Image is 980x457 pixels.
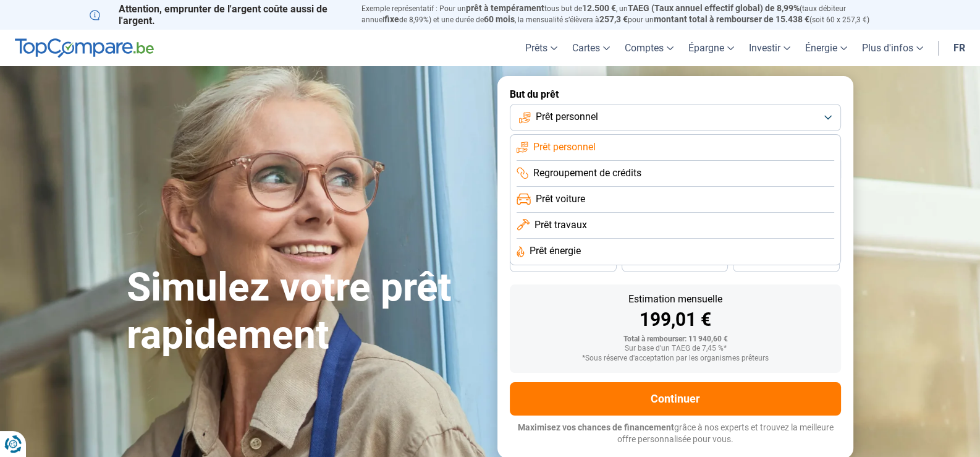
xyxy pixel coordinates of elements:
[530,244,581,258] span: Prêt énergie
[536,192,585,206] span: Prêt voiture
[518,30,565,66] a: Prêts
[798,30,855,66] a: Énergie
[90,3,347,27] p: Attention, emprunter de l'argent coûte aussi de l'argent.
[681,30,741,66] a: Épargne
[599,14,628,24] span: 257,3 €
[384,14,399,24] span: fixe
[520,354,831,363] div: *Sous réserve d'acceptation par les organismes prêteurs
[565,30,617,66] a: Cartes
[855,30,931,66] a: Plus d'infos
[661,259,688,267] span: 30 mois
[518,422,674,432] span: Maximisez vos chances de financement
[361,3,890,25] p: Exemple représentatif : Pour un tous but de , un (taux débiteur annuel de 8,99%) et une durée de ...
[533,166,641,180] span: Regroupement de crédits
[510,422,841,446] p: grâce à nos experts et trouvez la meilleure offre personnalisée pour vous.
[534,218,587,232] span: Prêt travaux
[946,30,973,66] a: fr
[741,30,798,66] a: Investir
[466,3,544,13] span: prêt à tempérament
[510,88,841,100] label: But du prêt
[484,14,515,24] span: 60 mois
[127,264,483,359] h1: Simulez votre prêt rapidement
[510,382,841,416] button: Continuer
[533,140,596,154] span: Prêt personnel
[536,110,598,124] span: Prêt personnel
[773,259,800,267] span: 24 mois
[549,259,577,267] span: 36 mois
[510,104,841,131] button: Prêt personnel
[520,310,831,329] div: 199,01 €
[628,3,800,13] span: TAEG (Taux annuel effectif global) de 8,99%
[520,335,831,344] div: Total à rembourser: 11 940,60 €
[617,30,681,66] a: Comptes
[520,344,831,353] div: Sur base d'un TAEG de 7,45 %*
[15,38,154,58] img: TopCompare
[654,14,809,24] span: montant total à rembourser de 15.438 €
[520,294,831,304] div: Estimation mensuelle
[582,3,616,13] span: 12.500 €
